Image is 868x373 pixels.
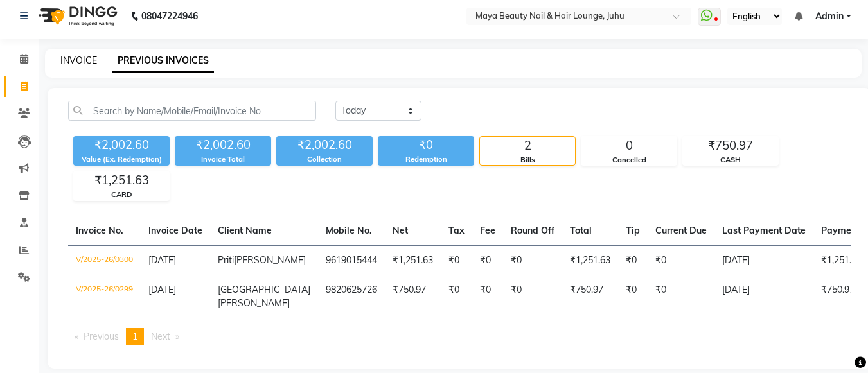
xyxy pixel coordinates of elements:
span: Current Due [655,225,707,236]
td: ₹0 [472,275,503,318]
span: Invoice Date [148,225,202,236]
div: ₹750.97 [683,137,778,155]
div: Invoice Total [175,154,271,165]
td: ₹750.97 [562,275,618,318]
span: Last Payment Date [722,225,806,236]
span: [DATE] [148,254,176,266]
div: Redemption [378,154,474,165]
span: Fee [480,225,495,236]
td: ₹750.97 [385,275,441,318]
div: Bills [480,155,575,166]
span: [DATE] [148,284,176,295]
span: Mobile No. [326,225,372,236]
td: V/2025-26/0299 [68,275,141,318]
span: Tax [448,225,465,236]
div: Collection [276,154,373,165]
span: Round Off [511,225,554,236]
div: 0 [581,137,677,155]
input: Search by Name/Mobile/Email/Invoice No [68,101,316,121]
div: Value (Ex. Redemption) [73,154,170,165]
span: [PERSON_NAME] [218,297,290,309]
nav: Pagination [68,328,851,345]
span: Client Name [218,225,272,236]
div: ₹1,251.63 [74,171,169,189]
span: Next [151,331,170,342]
a: PREVIOUS INVOICES [112,49,214,73]
td: [DATE] [714,275,813,318]
span: Net [393,225,408,236]
td: [DATE] [714,245,813,275]
td: ₹0 [503,275,562,318]
span: Invoice No. [76,225,123,236]
td: ₹1,251.63 [385,245,441,275]
div: 2 [480,137,575,155]
div: CASH [683,155,778,166]
span: Total [570,225,592,236]
div: Cancelled [581,155,677,166]
span: Previous [84,331,119,342]
td: ₹0 [472,245,503,275]
span: [PERSON_NAME] [234,254,306,266]
td: ₹0 [618,275,648,318]
td: ₹0 [441,245,472,275]
td: ₹0 [618,245,648,275]
div: ₹2,002.60 [73,136,170,154]
td: ₹0 [648,245,714,275]
span: Tip [626,225,640,236]
a: INVOICE [60,55,97,66]
span: Admin [815,10,844,23]
div: ₹2,002.60 [276,136,373,154]
td: V/2025-26/0300 [68,245,141,275]
span: 1 [132,331,137,342]
div: CARD [74,189,169,200]
td: 9820625726 [318,275,385,318]
td: 9619015444 [318,245,385,275]
div: ₹0 [378,136,474,154]
td: ₹0 [503,245,562,275]
span: Priti [218,254,234,266]
span: [GEOGRAPHIC_DATA] [218,284,310,295]
td: ₹0 [441,275,472,318]
td: ₹0 [648,275,714,318]
td: ₹1,251.63 [562,245,618,275]
div: ₹2,002.60 [175,136,271,154]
